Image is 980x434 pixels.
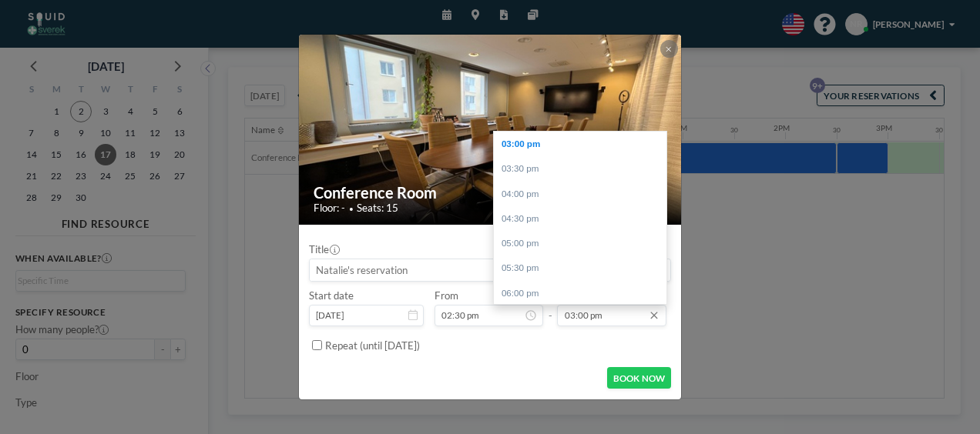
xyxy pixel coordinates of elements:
[494,255,674,280] div: 05:30 pm
[357,202,398,215] span: Seats: 15
[349,204,354,213] span: •
[435,289,458,302] label: From
[494,156,674,181] div: 03:30 pm
[310,259,670,281] input: Natalie's reservation
[494,206,674,231] div: 04:30 pm
[314,183,667,202] h2: Conference Room
[494,281,674,305] div: 06:00 pm
[607,367,671,389] button: BOOK NOW
[309,243,339,256] label: Title
[494,182,674,206] div: 04:00 pm
[494,132,674,156] div: 03:00 pm
[309,289,354,302] label: Start date
[494,231,674,255] div: 05:00 pm
[549,294,552,322] span: -
[325,339,420,352] label: Repeat (until [DATE])
[314,202,345,215] span: Floor: -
